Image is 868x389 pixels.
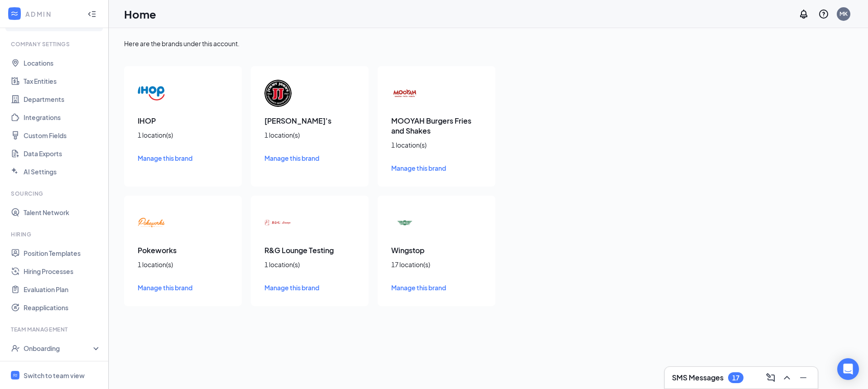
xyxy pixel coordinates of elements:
a: Manage this brand [264,283,355,293]
h3: [PERSON_NAME]'s [264,116,355,126]
a: Position Templates [24,244,101,262]
a: Departments [24,90,101,108]
div: 1 location(s) [138,260,228,269]
a: Custom Fields [24,126,101,144]
a: Manage this brand [138,153,228,163]
div: Hiring [11,231,99,238]
div: 17 [732,374,739,382]
img: Jimmy John's logo [264,80,292,107]
svg: ChevronUp [782,372,792,383]
span: Manage this brand [391,283,446,292]
img: Pokeworks logo [138,209,165,236]
svg: WorkstreamLogo [12,372,18,378]
svg: QuestionInfo [818,9,829,19]
span: Manage this brand [138,154,192,162]
button: ChevronUp [780,370,794,385]
div: 1 location(s) [264,260,355,269]
h3: MOOYAH Burgers Fries and Shakes [391,116,482,136]
div: ADMIN [25,10,79,19]
div: 1 location(s) [138,130,228,139]
div: 1 location(s) [264,130,355,139]
h3: Wingstop [391,245,482,255]
div: Company Settings [11,40,99,48]
div: Onboarding [24,344,93,353]
svg: Notifications [798,9,809,19]
a: Manage this brand [264,153,355,163]
svg: Collapse [87,10,96,19]
a: Evaluation Plan [24,280,101,298]
div: Sourcing [11,190,99,197]
button: ComposeMessage [763,370,778,385]
h3: IHOP [138,116,228,126]
a: Tax Entities [24,72,101,90]
h3: R&G Lounge Testing [264,245,355,255]
div: 1 location(s) [391,140,482,149]
a: Manage this brand [138,283,228,293]
svg: ComposeMessage [765,372,776,383]
svg: Minimize [798,372,809,383]
h1: Home [124,6,156,22]
a: Integrations [24,108,101,126]
div: 17 location(s) [391,260,482,269]
img: IHOP logo [138,80,165,107]
span: Manage this brand [264,154,319,162]
span: Manage this brand [264,283,319,292]
a: Talent Network [24,203,101,221]
a: AI Settings [24,163,101,181]
img: R&G Lounge Testing logo [264,209,292,236]
div: Team Management [11,326,99,333]
a: Locations [24,54,101,72]
img: Wingstop logo [391,209,418,236]
svg: WorkstreamLogo [10,9,19,18]
h3: SMS Messages [672,373,724,383]
a: Reapplications [24,298,101,317]
div: Switch to team view [24,371,85,380]
span: Manage this brand [138,283,192,292]
a: Manage this brand [391,283,482,293]
img: MOOYAH Burgers Fries and Shakes logo [391,80,418,107]
a: Hiring Processes [24,262,101,280]
div: Open Intercom Messenger [837,358,859,380]
div: Here are the brands under this account. [124,39,853,48]
div: MK [839,10,848,18]
svg: UserCheck [11,344,20,353]
a: Manage this brand [391,163,482,173]
h3: Pokeworks [138,245,228,255]
span: Manage this brand [391,164,446,172]
a: Data Exports [24,144,101,163]
button: Minimize [796,370,810,385]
